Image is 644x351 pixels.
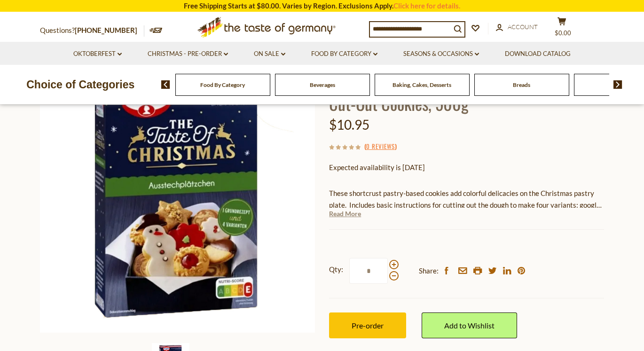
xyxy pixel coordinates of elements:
[419,265,439,277] span: Share:
[40,58,315,333] img: Dr. Oetker Christmas Baking Mix for Cut-Out Cookies, 500g
[329,312,406,338] button: Pre-order
[508,23,538,31] span: Account
[349,258,388,284] input: Qty:
[505,49,571,59] a: Download Catalog
[329,187,604,211] p: These shortcrust pastry-based cookies add colorful delicacies on the Christmas pastry plate. Incl...
[200,81,245,88] a: Food By Category
[310,81,335,88] a: Beverages
[40,24,144,37] p: Questions?
[73,49,122,59] a: Oktoberfest
[75,26,137,34] a: [PHONE_NUMBER]
[329,71,604,114] h1: [PERSON_NAME] Christmas Baking Mix for Cut-Out Cookies, 500g
[613,80,622,89] img: next arrow
[329,264,343,275] strong: Qty:
[161,80,170,89] img: previous arrow
[329,162,604,173] p: Expected availability is [DATE]
[555,29,571,37] span: $0.00
[393,81,451,88] a: Baking, Cakes, Desserts
[254,49,285,59] a: On Sale
[329,117,369,133] span: $10.95
[329,209,361,218] a: Read More
[364,141,397,151] span: ( )
[422,312,517,338] a: Add to Wishlist
[548,17,576,40] button: $0.00
[513,81,530,88] a: Breads
[148,49,228,59] a: Christmas - PRE-ORDER
[393,1,460,10] a: Click here for details.
[352,321,384,330] span: Pre-order
[366,141,395,152] a: 0 Reviews
[403,49,479,59] a: Seasons & Occasions
[496,22,538,32] a: Account
[311,49,377,59] a: Food By Category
